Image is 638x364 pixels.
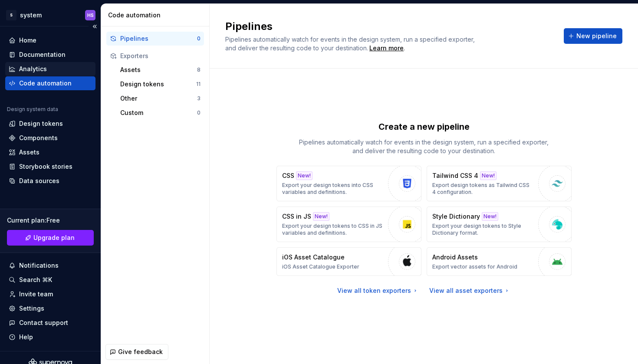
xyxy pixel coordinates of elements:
[19,79,72,88] div: Code automation
[19,177,59,185] div: Data sources
[19,304,44,313] div: Settings
[5,330,95,344] button: Help
[482,212,498,221] div: New!
[5,62,95,76] a: Analytics
[564,28,622,44] button: New pipeline
[429,286,510,295] a: View all asset exporters
[106,32,204,46] button: Pipelines0
[108,11,206,20] div: Code automation
[282,223,384,236] p: Export your design tokens to CSS in JS variables and definitions.
[117,63,204,77] button: Assets8
[480,171,497,180] div: New!
[117,92,204,105] button: Other3
[120,66,197,74] div: Assets
[369,44,404,52] a: Learn more
[5,273,95,287] button: Search ⌘K
[576,32,617,40] span: New pipeline
[5,174,95,188] a: Data sources
[432,171,478,180] p: Tailwind CSS 4
[2,6,99,24] button: SsystemHS
[19,290,53,298] div: Invite team
[120,80,196,89] div: Design tokens
[296,171,312,180] div: New!
[427,207,572,242] button: Style DictionaryNew!Export your design tokens to Style Dictionary format.
[5,48,95,62] a: Documentation
[378,121,470,133] p: Create a new pipeline
[427,166,572,201] button: Tailwind CSS 4New!Export design tokens as Tailwind CSS 4 configuration.
[5,33,95,47] a: Home
[432,253,478,262] p: Android Assets
[19,50,66,59] div: Documentation
[282,182,384,196] p: Export your design tokens into CSS variables and definitions.
[118,348,163,356] span: Give feedback
[7,216,94,225] div: Current plan : Free
[282,212,311,221] p: CSS in JS
[33,233,75,242] span: Upgrade plan
[5,160,95,174] a: Storybook stories
[19,318,68,327] div: Contact support
[7,230,94,246] a: Upgrade plan
[432,182,534,196] p: Export design tokens as Tailwind CSS 4 configuration.
[197,66,201,73] div: 8
[276,166,421,201] button: CSSNew!Export your design tokens into CSS variables and definitions.
[105,344,168,360] button: Give feedback
[19,261,59,270] div: Notifications
[313,212,329,221] div: New!
[5,316,95,330] button: Contact support
[196,81,201,88] div: 11
[117,106,204,120] button: Custom0
[197,109,201,116] div: 0
[368,45,405,52] span: .
[6,10,16,20] div: S
[432,263,517,270] p: Export vector assets for Android
[120,94,197,103] div: Other
[87,12,94,19] div: HS
[225,20,553,33] h2: Pipelines
[294,138,554,155] p: Pipelines automatically watch for events in the design system, run a specified exporter, and deli...
[20,11,42,20] div: system
[89,20,101,33] button: Collapse sidebar
[197,35,201,42] div: 0
[282,171,294,180] p: CSS
[120,108,197,117] div: Custom
[19,148,39,157] div: Assets
[225,36,477,52] span: Pipelines automatically watch for events in the design system, run a specified exporter, and deli...
[19,119,63,128] div: Design tokens
[19,134,58,142] div: Components
[427,247,572,276] button: Android AssetsExport vector assets for Android
[276,247,421,276] button: iOS Asset CatalogueiOS Asset Catalogue Exporter
[7,106,58,113] div: Design system data
[282,263,359,270] p: iOS Asset Catalogue Exporter
[5,76,95,90] a: Code automation
[5,302,95,315] a: Settings
[5,117,95,131] a: Design tokens
[197,95,201,102] div: 3
[432,223,534,236] p: Export your design tokens to Style Dictionary format.
[5,259,95,272] button: Notifications
[5,131,95,145] a: Components
[120,34,197,43] div: Pipelines
[19,162,72,171] div: Storybook stories
[276,207,421,242] button: CSS in JSNew!Export your design tokens to CSS in JS variables and definitions.
[432,212,480,221] p: Style Dictionary
[5,287,95,301] a: Invite team
[5,145,95,159] a: Assets
[282,253,345,262] p: iOS Asset Catalogue
[337,286,419,295] a: View all token exporters
[120,52,201,60] div: Exporters
[19,36,36,45] div: Home
[19,275,52,284] div: Search ⌘K
[117,77,204,91] button: Design tokens11
[19,333,33,341] div: Help
[19,65,47,73] div: Analytics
